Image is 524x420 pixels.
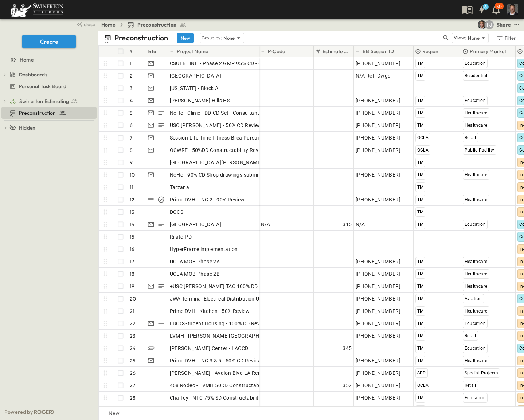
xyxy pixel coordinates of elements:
[170,159,262,166] span: [GEOGRAPHIC_DATA][PERSON_NAME]
[22,35,76,48] button: Create
[417,73,424,78] span: TM
[356,146,401,154] span: [PHONE_NUMBER]
[1,81,95,91] a: Personal Task Board
[130,208,134,216] p: 13
[417,160,424,165] span: TM
[465,197,488,202] span: Healthcare
[1,95,97,107] div: Swinerton Estimatingtest
[170,72,222,79] span: [GEOGRAPHIC_DATA]
[170,221,222,228] span: [GEOGRAPHIC_DATA]
[496,34,516,42] div: Filter
[356,122,401,129] span: [PHONE_NUMBER]
[19,124,35,132] span: Hidden
[130,134,132,141] p: 7
[73,19,97,29] button: close
[130,357,136,364] p: 25
[130,258,134,265] p: 17
[130,122,133,129] p: 6
[170,171,283,178] span: NoHo - 90% CD Shop drawings submittal review
[170,295,279,302] span: JWA Terminal Electrical Distribution Upgrades
[130,60,132,67] p: 1
[114,33,168,43] p: Preconstruction
[223,34,235,42] p: None
[465,222,486,227] span: Education
[356,394,401,401] span: [PHONE_NUMBER]
[356,307,401,315] span: [PHONE_NUMBER]
[417,358,424,363] span: TM
[356,382,401,389] span: [PHONE_NUMBER]
[465,333,476,338] span: Retail
[417,172,424,177] span: TM
[417,395,424,400] span: TM
[130,345,136,352] p: 24
[170,246,238,253] span: HyperFrame implementation
[356,295,401,302] span: [PHONE_NUMBER]
[129,41,132,62] div: #
[356,97,401,104] span: [PHONE_NUMBER]
[465,395,486,400] span: Education
[417,259,424,264] span: TM
[417,383,429,388] span: OCLA
[170,146,267,154] span: OCWRE - 50%DD Constructability Review
[1,108,95,118] a: Preconstruction
[170,369,290,377] span: [PERSON_NAME] - Avalon Blvd LA Reno & Addition
[417,222,424,227] span: TM
[9,96,95,106] a: Swinerton Estimating
[127,21,187,28] a: Preconstruction
[465,61,486,66] span: Education
[170,184,189,191] span: Tarzana
[170,345,249,352] span: [PERSON_NAME] Center - LACCD
[1,55,95,65] a: Home
[417,148,429,153] span: OCLA
[19,71,47,78] span: Dashboards
[465,123,488,128] span: Healthcare
[474,3,489,16] button: 6
[465,309,488,314] span: Healthcare
[465,370,498,376] span: Special Projects
[465,358,488,363] span: Healthcare
[356,171,401,178] span: [PHONE_NUMBER]
[356,332,401,339] span: [PHONE_NUMBER]
[19,98,69,105] span: Swinerton Estimating
[177,33,194,43] button: New
[170,122,262,129] span: USC [PERSON_NAME] - 50% CD Review
[130,394,136,401] p: 28
[465,296,482,301] span: Aviation
[130,85,133,92] p: 3
[130,196,134,203] p: 12
[356,357,401,364] span: [PHONE_NUMBER]
[465,284,488,289] span: Healthcare
[1,81,97,92] div: Personal Task Boardtest
[261,221,270,228] span: N/A
[485,20,494,29] div: Francisco J. Sanchez (frsanchez@swinerton.com)
[465,73,488,78] span: Residential
[454,34,466,42] p: View:
[9,2,65,17] img: 6c363589ada0b36f064d841b69d3a419a338230e66bb0a533688fa5cc3e9e735.png
[130,270,134,278] p: 18
[130,221,134,228] p: 14
[170,60,315,67] span: CSULB HNH - Phase 2 GMP 95% CD - Constructability Review
[130,146,133,154] p: 8
[130,159,133,166] p: 9
[177,48,208,55] p: Project Name
[170,258,220,265] span: UCLA MOB Phase 2A
[146,46,168,57] div: Info
[343,221,352,228] span: 315
[170,307,250,315] span: Prime DVH - Kitchen - 50% Review
[130,246,134,253] p: 16
[268,48,285,55] p: P-Code
[417,271,424,276] span: TM
[417,197,424,202] span: TM
[417,61,424,66] span: TM
[417,185,424,190] span: TM
[9,70,95,80] a: Dashboards
[465,110,488,115] span: Healthcare
[417,370,426,376] span: SPD
[512,20,521,29] button: test
[417,296,424,301] span: TM
[170,357,262,364] span: Prime DVH - INC 3 & 5 - 50% CD Review
[497,4,502,9] p: 30
[170,382,286,389] span: 468 Rodeo - LVMH 50DD Constructability Review
[130,320,136,327] p: 22
[465,271,488,276] span: Healthcare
